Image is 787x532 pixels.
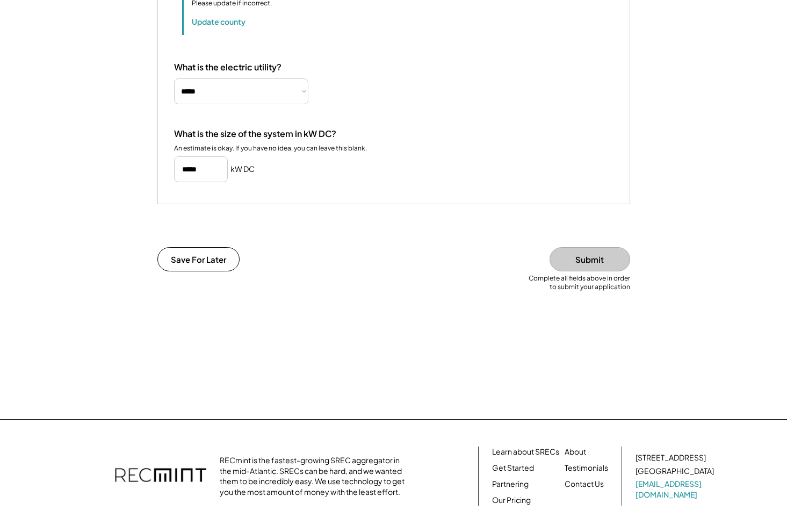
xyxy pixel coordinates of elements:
a: About [565,447,586,457]
a: Partnering [492,479,529,490]
div: [GEOGRAPHIC_DATA] [636,466,714,477]
h5: kW DC [230,164,255,175]
div: What is the size of the system in kW DC? [174,128,336,140]
button: Update county [192,16,246,27]
a: Learn about SRECs [492,447,559,457]
div: An estimate is okay. If you have no idea, you can leave this blank. [174,144,367,153]
a: Testimonials [565,463,608,473]
div: Complete all fields above in order to submit your application [523,274,630,291]
a: Our Pricing [492,495,531,506]
div: [STREET_ADDRESS] [636,452,706,463]
button: Submit [550,247,630,271]
a: Get Started [492,463,534,473]
a: [EMAIL_ADDRESS][DOMAIN_NAME] [636,479,716,500]
div: What is the electric utility? [174,62,281,73]
button: Save For Later [157,247,240,271]
a: Contact Us [565,479,604,490]
img: recmint-logotype%403x.png [115,457,206,495]
div: RECmint is the fastest-growing SREC aggregator in the mid-Atlantic. SRECs can be hard, and we wan... [220,455,410,497]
